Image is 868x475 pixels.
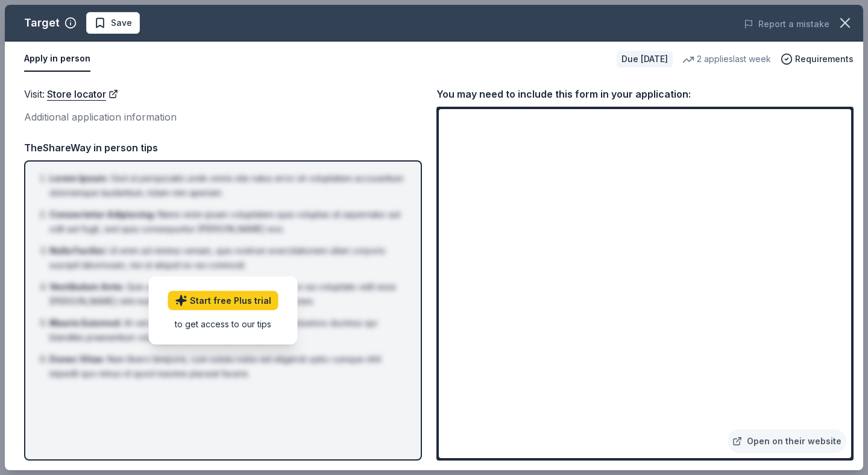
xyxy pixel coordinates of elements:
span: Nulla Facilisi : [49,245,107,256]
span: Vestibulum Ante : [49,282,124,292]
span: Mauris Euismod : [49,318,122,328]
div: Target [24,13,60,33]
span: Consectetur Adipiscing : [49,209,156,219]
li: Nemo enim ipsam voluptatem quia voluptas sit aspernatur aut odit aut fugit, sed quia consequuntur... [49,207,404,236]
li: Nam libero tempore, cum soluta nobis est eligendi optio cumque nihil impedit quo minus id quod ma... [49,352,404,381]
div: 2 applies last week [682,52,771,66]
button: Report a mistake [744,17,829,31]
div: to get access to our tips [168,318,278,330]
a: Start free Plus trial [168,291,278,310]
button: Save [86,12,140,34]
button: Requirements [781,52,854,66]
li: At vero eos et accusamus et iusto odio dignissimos ducimus qui blanditiis praesentium voluptatum ... [49,316,404,345]
div: Due [DATE] [617,51,673,68]
div: TheShareWay in person tips [24,140,422,156]
span: Requirements [795,52,854,66]
li: Ut enim ad minima veniam, quis nostrum exercitationem ullam corporis suscipit laboriosam, nisi ut... [49,244,404,272]
span: Donec Vitae : [49,354,105,364]
div: Visit : [24,86,422,102]
a: Open on their website [728,429,846,453]
li: Quis autem vel eum iure reprehenderit qui in ea voluptate velit esse [PERSON_NAME] nihil molestia... [49,280,404,309]
li: Sed ut perspiciatis unde omnis iste natus error sit voluptatem accusantium doloremque laudantium,... [49,171,404,200]
span: Save [111,16,132,30]
div: You may need to include this form in your application: [436,86,854,102]
a: Store locator [47,86,118,102]
div: Additional application information [24,109,422,125]
button: Apply in person [24,46,90,72]
span: Lorem Ipsum : [49,173,108,183]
